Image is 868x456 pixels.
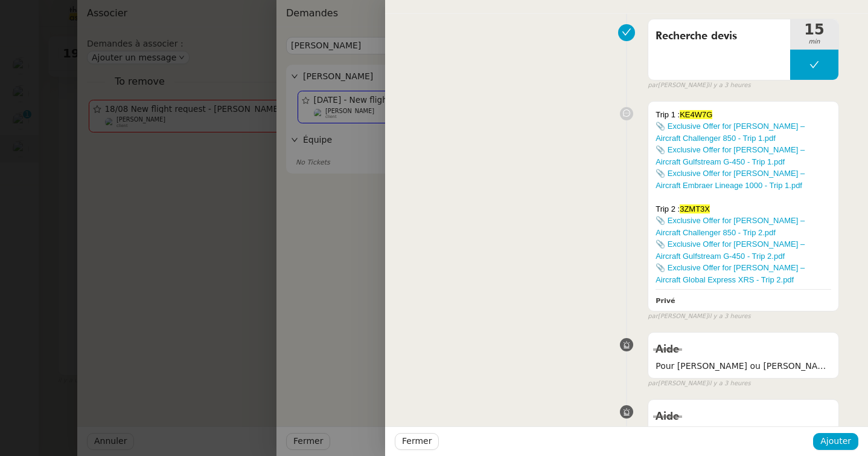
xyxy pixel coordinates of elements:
span: Fermer [402,434,432,448]
button: Ajouter [813,433,858,450]
small: [PERSON_NAME] [648,311,750,322]
a: 📎 Exclusive Offer for [PERSON_NAME] – Aircraft Challenger 850 - Trip 2.pdf [656,216,805,237]
span: 15 [790,22,838,37]
span: par [648,379,658,389]
span: KE4W7G [680,110,712,119]
a: 📎 Exclusive Offer for [PERSON_NAME] – Aircraft Global Express XRS - Trip 2.pdf [656,263,805,284]
span: 3ZMT3X [680,204,710,213]
span: Ajouter [820,434,851,448]
span: Pour [PERSON_NAME] ou [PERSON_NAME] [656,359,831,373]
a: 📎 Exclusive Offer for [PERSON_NAME] – Aircraft Gulfstream G-450 - Trip 1.pdf [656,145,805,166]
span: il y a 3 heures [708,80,751,91]
span: Aide [656,411,679,422]
span: par [648,311,658,322]
span: il y a 3 heures [708,379,751,389]
small: [PERSON_NAME] [648,379,750,389]
a: 📎 Exclusive Offer for [PERSON_NAME] – Aircraft Gulfstream G-450 - Trip 2.pdf [656,239,805,261]
div: Trip 2 : [656,203,831,215]
span: par [648,80,658,91]
span: Recherche devis [656,27,783,45]
span: min [790,37,838,47]
span: Aide [656,344,679,355]
small: [PERSON_NAME] [648,80,750,91]
a: 📎 Exclusive Offer for [PERSON_NAME] – Aircraft Challenger 850 - Trip 1.pdf [656,122,805,143]
a: 📎 Exclusive Offer for [PERSON_NAME] – Aircraft Embraer Lineage 1000 - Trip 1.pdf [656,169,805,190]
div: Trip 1 : [656,109,831,121]
span: il y a 3 heures [708,311,751,322]
b: Privé [656,297,675,305]
button: Fermer [395,433,439,450]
